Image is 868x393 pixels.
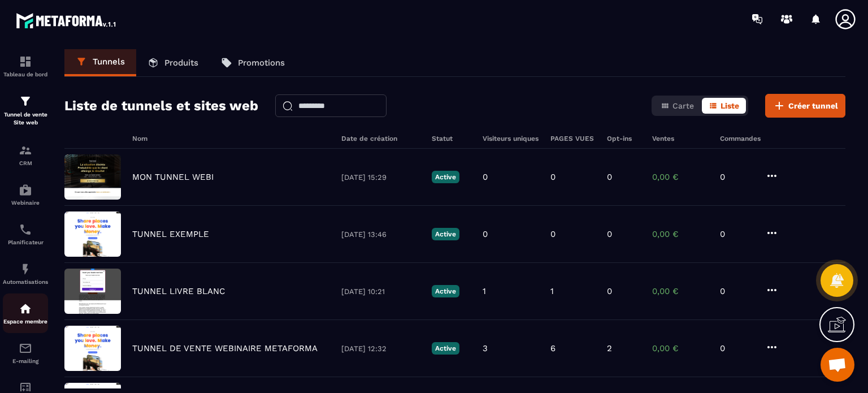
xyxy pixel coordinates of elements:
[432,228,459,240] p: Active
[3,214,48,254] a: schedulerschedulerPlanificateur
[210,49,296,76] a: Promotions
[19,183,32,197] img: automations
[432,135,471,142] h6: Statut
[64,49,136,76] a: Tunnels
[341,287,420,296] p: [DATE] 10:21
[3,318,48,325] p: Espace membre
[3,135,48,175] a: formationformationCRM
[132,172,214,182] p: MON TUNNEL WEBI
[3,175,48,214] a: automationsautomationsWebinaire
[607,229,612,239] p: 0
[607,286,612,296] p: 0
[132,135,330,142] h6: Nom
[720,172,754,182] p: 0
[765,94,845,118] button: Créer tunnel
[19,262,32,276] img: automations
[607,343,612,353] p: 2
[432,342,459,355] p: Active
[3,333,48,373] a: emailemailE-mailing
[550,172,555,182] p: 0
[483,172,488,182] p: 0
[821,348,854,382] div: Ouvrir le chat
[720,286,754,296] p: 0
[3,239,48,245] p: Planificateur
[788,100,838,111] span: Créer tunnel
[132,343,318,353] p: TUNNEL DE VENTE WEBINAIRE METAFORMA
[483,286,486,296] p: 1
[550,286,554,296] p: 1
[652,229,709,239] p: 0,00 €
[64,94,258,117] h2: Liste de tunnels et sites web
[720,229,754,239] p: 0
[19,302,32,316] img: automations
[607,172,612,182] p: 0
[132,286,225,296] p: TUNNEL LIVRE BLANC
[3,111,48,127] p: Tunnel de vente Site web
[164,58,198,68] p: Produits
[16,10,118,31] img: logo
[3,254,48,293] a: automationsautomationsAutomatisations
[3,200,48,206] p: Webinaire
[720,343,754,353] p: 0
[64,154,121,200] img: image
[136,49,210,76] a: Produits
[3,46,48,86] a: formationformationTableau de bord
[3,71,48,77] p: Tableau de bord
[132,229,209,239] p: TUNNEL EXEMPLE
[432,171,459,183] p: Active
[550,135,596,142] h6: PAGES VUES
[550,229,555,239] p: 0
[3,160,48,166] p: CRM
[607,135,641,142] h6: Opt-ins
[19,55,32,68] img: formation
[3,86,48,135] a: formationformationTunnel de vente Site web
[341,173,420,182] p: [DATE] 15:29
[432,285,459,297] p: Active
[19,144,32,157] img: formation
[3,293,48,333] a: automationsautomationsEspace membre
[483,343,488,353] p: 3
[238,58,285,68] p: Promotions
[3,279,48,285] p: Automatisations
[93,57,125,67] p: Tunnels
[64,211,121,257] img: image
[64,269,121,314] img: image
[652,135,709,142] h6: Ventes
[64,326,121,371] img: image
[341,135,420,142] h6: Date de création
[672,101,694,110] span: Carte
[19,342,32,355] img: email
[341,230,420,239] p: [DATE] 13:46
[341,344,420,353] p: [DATE] 12:32
[652,286,709,296] p: 0,00 €
[652,343,709,353] p: 0,00 €
[550,343,555,353] p: 6
[721,101,739,110] span: Liste
[3,358,48,364] p: E-mailing
[702,98,746,114] button: Liste
[654,98,701,114] button: Carte
[652,172,709,182] p: 0,00 €
[19,94,32,108] img: formation
[483,229,488,239] p: 0
[720,135,761,142] h6: Commandes
[19,223,32,236] img: scheduler
[483,135,539,142] h6: Visiteurs uniques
